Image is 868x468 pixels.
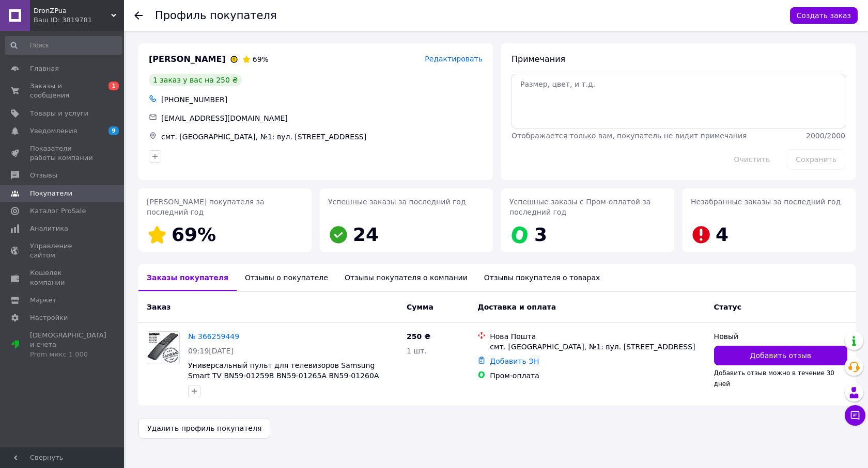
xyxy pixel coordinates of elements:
img: Фото товару [147,332,179,364]
span: Сумма [407,303,433,311]
span: 09:19[DATE] [188,347,234,355]
div: Отзывы покупателя о товарах [476,264,609,291]
span: 2000 / 2000 [806,132,845,140]
div: Отзывы покупателя о компании [336,264,476,291]
span: Незабранные заказы за последний год [691,198,841,206]
div: Нова Пошта [490,331,705,342]
span: 1 шт. [407,347,427,355]
span: Заказы и сообщения [30,82,96,100]
span: 4 [716,224,729,245]
span: Товары и услуги [30,109,88,118]
span: Добавить отзыв можно в течение 30 дней [714,369,834,387]
div: смт. [GEOGRAPHIC_DATA], №1: вул. [STREET_ADDRESS] [159,130,485,144]
div: Заказы покупателя [138,264,237,291]
a: Фото товару [147,331,180,364]
div: смт. [GEOGRAPHIC_DATA], №1: вул. [STREET_ADDRESS] [490,342,705,352]
div: [PHONE_NUMBER] [159,92,485,107]
span: [EMAIL_ADDRESS][DOMAIN_NAME] [161,114,288,122]
span: Доставка и оплата [477,303,556,311]
span: Примечания [512,54,565,64]
div: Prom микс 1 000 [30,350,106,359]
div: Ваш ID: 3819781 [34,15,124,25]
span: [PERSON_NAME] покупателя за последний год [147,198,265,216]
a: Добавить ЭН [490,357,539,365]
button: Добавить отзыв [714,346,847,365]
div: Отзывы о покупателе [237,264,336,291]
button: Удалить профиль покупателя [138,418,270,439]
div: Вернуться назад [134,10,143,21]
span: 3 [534,224,547,245]
button: Создать заказ [790,7,858,24]
span: 1 [109,82,119,90]
span: Отображается только вам, покупатель не видит примечания [512,132,747,140]
span: [DEMOGRAPHIC_DATA] и счета [30,331,106,359]
span: Аналитика [30,224,68,233]
button: Чат с покупателем [845,405,865,426]
span: Каталог ProSale [30,206,86,216]
span: [PERSON_NAME] [149,54,226,66]
span: 24 [353,224,379,245]
span: Управление сайтом [30,241,96,260]
div: 1 заказ у вас на 250 ₴ [149,74,242,86]
span: Главная [30,64,59,73]
span: Настройки [30,313,68,322]
span: Статус [714,303,741,311]
span: Заказ [147,303,171,311]
span: 69% [253,55,269,63]
span: Показатели работы компании [30,144,96,163]
span: 9 [109,126,119,135]
input: Поиск [5,36,122,55]
span: Добавить отзыв [750,350,811,361]
span: 69% [172,224,216,245]
a: Универсальный пульт для телевизоров Samsung Smart TV BN59-01259B BN59-01265A BN59-01260A [188,361,379,380]
span: Кошелек компании [30,268,96,287]
span: Уведомления [30,126,77,136]
span: Маркет [30,296,56,305]
span: DronZPua [34,6,111,15]
span: Отзывы [30,171,57,180]
span: Успешные заказы с Пром-оплатой за последний год [509,198,650,216]
span: 250 ₴ [407,332,430,341]
span: Редактировать [425,55,483,63]
h1: Профиль покупателя [155,9,277,22]
a: № 366259449 [188,332,239,341]
div: Пром-оплата [490,370,705,381]
span: Покупатели [30,189,72,198]
div: Новый [714,331,847,342]
span: Успешные заказы за последний год [328,198,466,206]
